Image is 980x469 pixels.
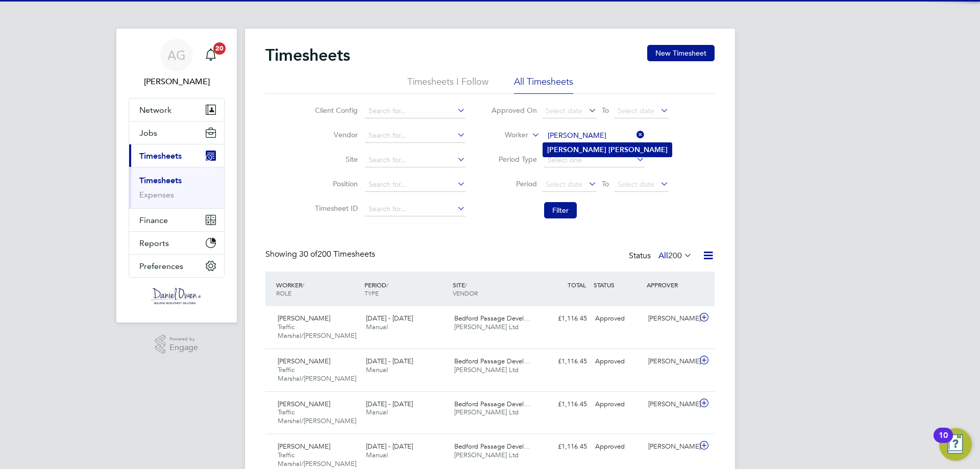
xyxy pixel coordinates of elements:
span: Traffic Marshal/[PERSON_NAME] [278,451,356,468]
span: Select date [618,180,654,189]
a: 20 [201,39,221,71]
div: £1,116.45 [538,353,591,370]
span: AG [167,48,186,62]
button: Filter [544,202,577,218]
span: [PERSON_NAME] [278,400,330,408]
label: Site [312,155,358,164]
li: Timesheets I Follow [407,76,488,94]
div: £1,116.45 [538,438,591,455]
label: Worker [482,130,528,140]
label: Period [491,179,537,188]
span: Finance [139,215,168,225]
span: 20 [213,42,226,55]
span: Select date [618,106,654,115]
b: [PERSON_NAME] [608,145,668,154]
div: Status [629,249,694,263]
span: Traffic Marshal/[PERSON_NAME] [278,365,356,383]
span: Bedford Passage Devel… [454,314,530,323]
input: Search for... [365,104,465,118]
a: AG[PERSON_NAME] [129,39,225,88]
span: Manual [366,323,388,331]
span: 200 [668,251,682,261]
span: To [599,104,612,117]
span: Manual [366,365,388,374]
button: Preferences [129,255,224,277]
a: Timesheets [139,176,182,185]
button: Open Resource Center, 10 new notifications [939,428,972,461]
label: Period Type [491,155,537,164]
span: Bedford Passage Devel… [454,442,530,451]
button: New Timesheet [647,45,715,61]
button: Network [129,98,224,121]
span: 30 of [299,249,317,259]
button: Jobs [129,121,224,144]
label: Client Config [312,106,358,115]
span: To [599,177,612,190]
span: Manual [366,408,388,416]
label: Approved On [491,106,537,115]
li: All Timesheets [514,76,573,94]
div: Approved [591,396,644,413]
span: [PERSON_NAME] [278,314,330,323]
input: Select one [544,153,645,167]
span: ROLE [276,289,291,297]
span: Bedford Passage Devel… [454,357,530,365]
button: Reports [129,232,224,254]
div: Showing [265,249,377,260]
div: [PERSON_NAME] [644,438,697,455]
div: WORKER [274,276,362,302]
span: Jobs [139,128,157,138]
span: Powered by [169,335,198,343]
div: Timesheets [129,167,224,208]
span: 200 Timesheets [299,249,375,259]
a: Powered byEngage [155,335,199,354]
div: SITE [450,276,538,302]
span: VENDOR [453,289,478,297]
input: Search for... [365,129,465,143]
a: Expenses [139,190,174,200]
input: Search for... [544,129,645,143]
div: PERIOD [362,276,450,302]
div: Approved [591,438,644,455]
span: [PERSON_NAME] Ltd [454,408,519,416]
span: [DATE] - [DATE] [366,400,413,408]
span: [DATE] - [DATE] [366,442,413,451]
span: [DATE] - [DATE] [366,357,413,365]
div: £1,116.45 [538,310,591,327]
div: [PERSON_NAME] [644,396,697,413]
span: TYPE [364,289,379,297]
span: Amy Garcia [129,76,225,88]
img: danielowen-logo-retina.png [151,288,202,304]
span: TOTAL [568,281,586,289]
span: / [302,281,304,289]
nav: Main navigation [116,29,237,323]
div: Approved [591,353,644,370]
h2: Timesheets [265,45,350,65]
span: Engage [169,343,198,352]
span: [PERSON_NAME] [278,357,330,365]
span: [PERSON_NAME] Ltd [454,451,519,459]
button: Timesheets [129,144,224,167]
div: Approved [591,310,644,327]
span: Preferences [139,261,183,271]
span: / [465,281,467,289]
span: Traffic Marshal/[PERSON_NAME] [278,408,356,425]
span: Select date [546,106,582,115]
div: [PERSON_NAME] [644,353,697,370]
span: / [386,281,388,289]
b: [PERSON_NAME] [547,145,606,154]
span: Manual [366,451,388,459]
span: Timesheets [139,151,182,161]
div: [PERSON_NAME] [644,310,697,327]
span: Select date [546,180,582,189]
label: Position [312,179,358,188]
div: APPROVER [644,276,697,294]
span: Reports [139,238,169,248]
span: Network [139,105,171,115]
a: Go to home page [129,288,225,304]
span: [PERSON_NAME] [278,442,330,451]
span: Traffic Marshal/[PERSON_NAME] [278,323,356,340]
span: [PERSON_NAME] Ltd [454,365,519,374]
label: All [658,251,692,261]
input: Search for... [365,202,465,216]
